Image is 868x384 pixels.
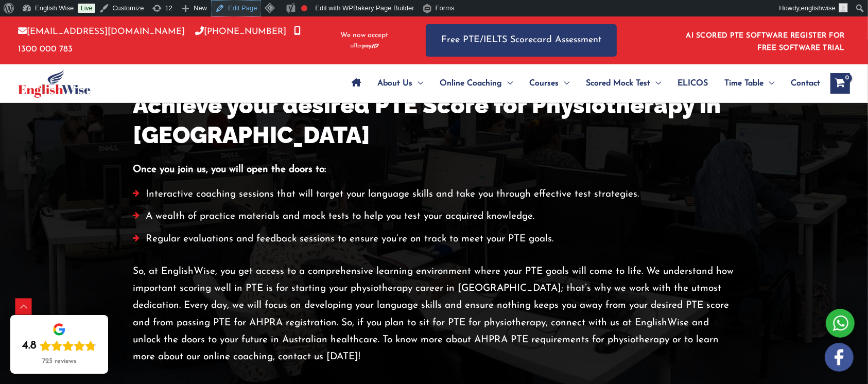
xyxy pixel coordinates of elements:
li: A wealth of practice materials and mock tests to help you test your acquired knowledge. [133,208,735,230]
div: Rating: 4.8 out of 5 [22,339,96,353]
a: CoursesMenu Toggle [521,65,578,101]
a: Live [78,4,95,13]
a: Online CoachingMenu Toggle [431,65,521,101]
span: Menu Toggle [412,65,423,101]
span: Menu Toggle [763,65,774,101]
span: We now accept [341,30,389,41]
p: So, at EnglishWise, you get access to a comprehensive learning environment where your PTE goals w... [133,263,735,366]
span: Contact [791,65,820,101]
a: Contact [783,65,820,101]
div: Focus keyphrase not set [301,5,307,11]
a: 1300 000 783 [18,27,301,53]
img: cropped-ew-logo [18,69,91,98]
div: 4.8 [22,339,37,353]
a: Free PTE/IELTS Scorecard Assessment [426,24,617,57]
img: ashok kumar [839,3,848,12]
aside: Header Widget 1 [680,24,850,57]
a: About UsMenu Toggle [369,65,431,101]
span: englishwise [801,4,836,12]
span: Menu Toggle [650,65,661,101]
span: Scored Mock Test [586,65,650,101]
a: Time TableMenu Toggle [716,65,783,101]
a: [EMAIL_ADDRESS][DOMAIN_NAME] [18,27,185,36]
span: Online Coaching [440,65,502,101]
a: View Shopping Cart, empty [830,73,850,94]
a: AI SCORED PTE SOFTWARE REGISTER FOR FREE SOFTWARE TRIAL [686,32,845,52]
span: Menu Toggle [559,65,569,101]
span: ELICOS [678,65,708,101]
span: About Us [377,65,412,101]
img: Afterpay-Logo [351,43,379,49]
a: [PHONE_NUMBER] [195,27,286,36]
a: ELICOS [669,65,716,101]
h2: Achieve your desired PTE Score for Physiotherapy in [GEOGRAPHIC_DATA] [133,91,735,151]
a: Scored Mock TestMenu Toggle [578,65,669,101]
div: 723 reviews [42,357,76,365]
span: Courses [529,65,559,101]
img: white-facebook.png [825,343,854,372]
nav: Site Navigation: Main Menu [343,65,820,101]
li: Regular evaluations and feedback sessions to ensure you’re on track to meet your PTE goals. [133,231,735,253]
span: Menu Toggle [502,65,513,101]
strong: Once you join us, you will open the doors to: [133,165,326,174]
li: Interactive coaching sessions that will target your language skills and take you through effectiv... [133,186,735,208]
span: Time Table [724,65,763,101]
